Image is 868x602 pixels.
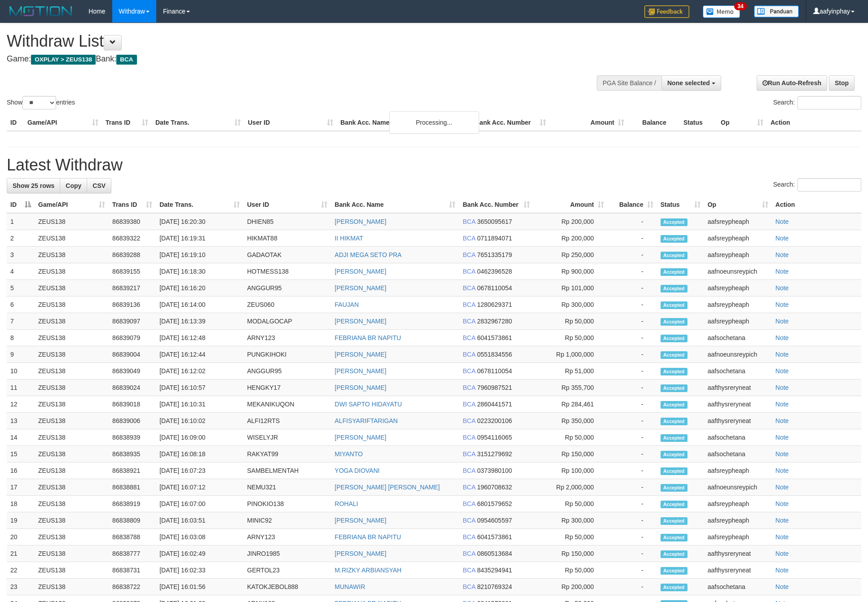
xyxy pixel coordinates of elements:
td: Rp 355,700 [533,380,608,396]
span: BCA [463,434,475,441]
span: Copy 1960708632 to clipboard [477,484,512,491]
label: Show entries [7,96,75,109]
td: ZEUS138 [35,496,109,512]
a: Note [775,517,789,524]
a: [PERSON_NAME] [335,384,386,391]
td: 86838919 [109,496,156,512]
span: BCA [463,367,475,375]
span: Copy 0678110054 to clipboard [477,367,512,375]
td: [DATE] 16:03:51 [156,512,243,529]
td: [DATE] 16:19:10 [156,247,243,263]
td: [DATE] 16:12:44 [156,346,243,363]
td: - [608,247,657,263]
a: [PERSON_NAME] [335,517,386,524]
span: None selected [667,79,710,87]
td: ZEUS138 [35,247,109,263]
th: Trans ID: activate to sort column ascending [109,196,156,213]
td: 86839079 [109,330,156,346]
td: SAMBELMENTAH [243,462,331,479]
td: ZEUS138 [35,297,109,313]
td: 14 [7,429,35,446]
a: Note [775,334,789,341]
img: Button%20Memo.svg [703,5,740,18]
span: Accepted [661,351,687,359]
td: aafsochetana [704,429,772,446]
span: BCA [463,417,475,424]
a: FEBRIANA BR NAPITU [335,533,401,541]
td: ZEUS138 [35,213,109,230]
td: HIKMAT88 [243,230,331,247]
a: DWI SAPTO HIDAYATU [335,401,402,408]
td: 18 [7,496,35,512]
td: aafsreypheaph [704,313,772,330]
td: ANGGUR95 [243,280,331,297]
td: Rp 1,000,000 [533,346,608,363]
td: aafthysreryneat [704,380,772,396]
td: [DATE] 16:18:30 [156,263,243,280]
span: Accepted [661,368,687,375]
a: Note [775,367,789,375]
td: Rp 250,000 [533,247,608,263]
a: YOGA DIOVANI [335,467,379,474]
td: 86838809 [109,512,156,529]
span: CSV [93,182,106,189]
td: aafsreypheaph [704,496,772,512]
a: MIYANTO [335,450,363,458]
td: 86839380 [109,213,156,230]
span: BCA [463,284,475,292]
th: Balance [628,114,680,131]
span: Copy 7651335179 to clipboard [477,251,512,258]
span: Copy 2860441571 to clipboard [477,401,512,408]
a: [PERSON_NAME] [335,268,386,275]
a: II HIKMAT [335,235,363,242]
a: Note [775,218,789,225]
td: 1 [7,213,35,230]
a: Note [775,251,789,258]
td: 86838939 [109,429,156,446]
a: ALFISYARIFTARIGAN [335,417,397,424]
td: 86839136 [109,297,156,313]
td: 7 [7,313,35,330]
a: Note [775,318,789,325]
th: User ID [244,114,337,131]
td: ZEUS138 [35,263,109,280]
select: Showentries [22,96,56,109]
td: - [608,429,657,446]
a: [PERSON_NAME] [335,367,386,375]
th: Op [717,114,767,131]
td: [DATE] 16:07:00 [156,496,243,512]
td: - [608,363,657,380]
a: Note [775,235,789,242]
span: OXPLAY > ZEUS138 [31,55,96,65]
span: Copy 0551834556 to clipboard [477,351,512,358]
span: Copy 0462396528 to clipboard [477,268,512,275]
span: BCA [463,301,475,308]
td: 2 [7,230,35,247]
a: Note [775,268,789,275]
td: aafsochetana [704,330,772,346]
td: PINOKIO138 [243,496,331,512]
td: 9 [7,346,35,363]
span: Accepted [661,418,687,425]
td: Rp 101,000 [533,280,608,297]
td: ZEUS138 [35,429,109,446]
td: ANGGUR95 [243,363,331,380]
span: Accepted [661,318,687,326]
td: ZEUS138 [35,330,109,346]
td: 17 [7,479,35,496]
button: None selected [661,75,721,91]
td: [DATE] 16:10:31 [156,396,243,413]
th: Game/API [24,114,102,131]
td: [DATE] 16:09:00 [156,429,243,446]
span: Copy 0954116065 to clipboard [477,434,512,441]
span: Copy 1280629371 to clipboard [477,301,512,308]
span: BCA [463,401,475,408]
td: Rp 300,000 [533,297,608,313]
th: User ID: activate to sort column ascending [243,196,331,213]
td: Rp 50,000 [533,496,608,512]
td: ARNY123 [243,330,331,346]
span: BCA [463,318,475,325]
a: [PERSON_NAME] [PERSON_NAME] [335,484,440,491]
td: - [608,230,657,247]
span: BCA [463,235,475,242]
